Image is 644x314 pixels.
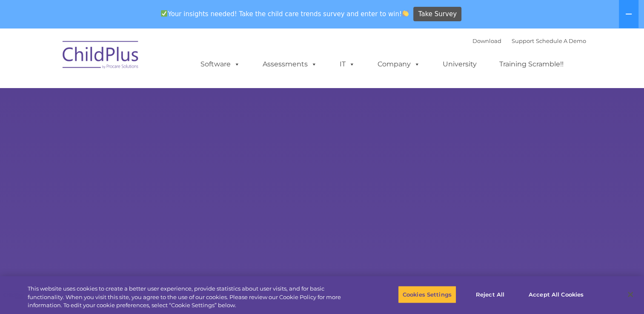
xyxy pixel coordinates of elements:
a: Take Survey [413,7,461,22]
a: IT [331,56,364,73]
a: Company [369,56,429,73]
span: Take Survey [418,7,457,22]
a: Software [192,56,249,73]
button: Reject All [464,285,517,303]
span: Last name [118,56,144,63]
img: ✅ [161,10,167,17]
a: Training Scramble!! [491,56,572,73]
button: Accept All Cookies [524,285,588,303]
div: This website uses cookies to create a better user experience, provide statistics about user visit... [28,285,354,310]
img: 👏 [402,10,409,17]
a: Assessments [254,56,326,73]
a: Schedule A Demo [536,37,586,44]
span: Your insights needed! Take the child care trends survey and enter to win! [157,6,412,22]
a: Download [472,37,501,44]
button: Close [621,285,640,304]
button: Cookies Settings [398,285,456,303]
a: University [434,56,485,73]
a: Support [512,37,534,44]
font: | [472,37,586,44]
span: Phone number [118,91,155,97]
img: ChildPlus by Procare Solutions [58,35,143,77]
